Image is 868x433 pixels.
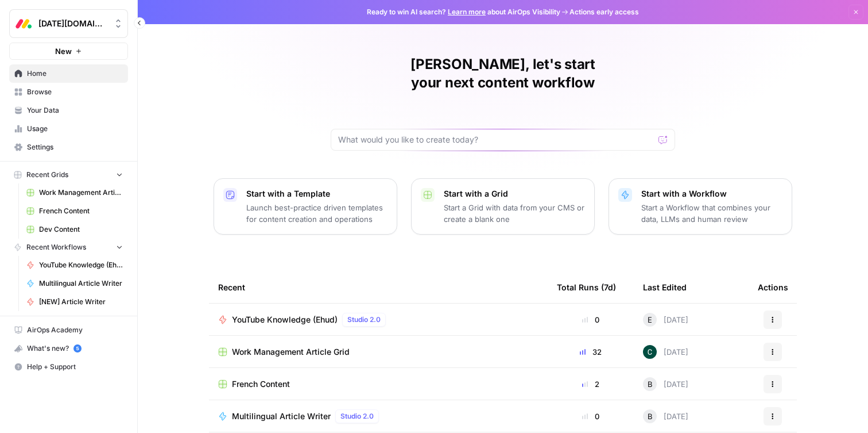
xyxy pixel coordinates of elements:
[444,188,585,200] p: Start with a Grid
[218,346,538,358] a: Work Management Article Grid
[39,206,123,216] span: French Content
[21,220,128,239] a: Dev Content
[27,362,123,372] span: Help + Support
[331,55,675,92] h1: [PERSON_NAME], let's start your next content workflow
[367,7,560,17] span: Ready to win AI search? about AirOps Visibility
[21,183,128,202] a: Work Management Article Grid
[643,377,688,391] div: [DATE]
[27,124,123,134] span: Usage
[76,346,79,351] text: 5
[214,178,397,235] button: Start with a TemplateLaunch best-practice driven templates for content creation and operations
[9,43,128,60] button: New
[643,345,688,359] div: [DATE]
[338,134,654,145] input: What would you like to create today?
[569,7,639,17] span: Actions early access
[758,271,788,303] div: Actions
[9,339,128,358] button: What's new? 5
[340,411,374,421] span: Studio 2.0
[246,202,387,225] p: Launch best-practice driven templates for content creation and operations
[21,274,128,293] a: Multilingual Article Writer
[648,378,653,390] span: B
[21,202,128,220] a: French Content
[9,101,128,120] a: Your Data
[27,105,123,116] span: Your Data
[39,278,123,289] span: Multilingual Article Writer
[9,138,128,156] a: Settings
[218,409,538,423] a: Multilingual Article WriterStudio 2.0
[27,325,123,335] span: AirOps Academy
[444,202,585,225] p: Start a Grid with data from your CMS or create a blank one
[557,346,625,358] div: 32
[9,9,128,38] button: Workspace: Monday.com
[39,224,123,235] span: Dev Content
[643,313,688,327] div: [DATE]
[27,87,123,97] span: Browse
[557,378,625,390] div: 2
[21,293,128,311] a: [NEW] Article Writer
[218,271,538,303] div: Recent
[648,411,653,422] span: B
[643,271,687,303] div: Last Edited
[347,315,381,325] span: Studio 2.0
[218,378,538,390] a: French Content
[21,256,128,274] a: YouTube Knowledge (Ehud)
[55,45,72,57] span: New
[411,178,595,235] button: Start with a GridStart a Grid with data from your CMS or create a blank one
[232,314,338,325] span: YouTube Knowledge (Ehud)
[448,7,486,16] a: Learn more
[9,83,128,101] a: Browse
[9,239,128,256] button: Recent Workflows
[232,346,350,358] span: Work Management Article Grid
[9,166,128,183] button: Recent Grids
[557,411,625,422] div: 0
[641,202,782,225] p: Start a Workflow that combines your data, LLMs and human review
[39,297,123,307] span: [NEW] Article Writer
[13,13,34,34] img: Monday.com Logo
[218,313,538,327] a: YouTube Knowledge (Ehud)Studio 2.0
[9,321,128,339] a: AirOps Academy
[609,178,792,235] button: Start with a WorkflowStart a Workflow that combines your data, LLMs and human review
[39,260,123,270] span: YouTube Knowledge (Ehud)
[648,314,652,325] span: E
[643,409,688,423] div: [DATE]
[9,64,128,83] a: Home
[643,345,657,359] img: vwv6frqzyjkvcnqomnnxlvzyyij2
[27,142,123,152] span: Settings
[9,358,128,376] button: Help + Support
[39,187,123,198] span: Work Management Article Grid
[27,68,123,79] span: Home
[641,188,782,200] p: Start with a Workflow
[73,344,82,352] a: 5
[9,120,128,138] a: Usage
[26,170,68,180] span: Recent Grids
[232,378,290,390] span: French Content
[26,242,86,252] span: Recent Workflows
[246,188,387,200] p: Start with a Template
[10,340,127,357] div: What's new?
[38,18,108,29] span: [DATE][DOMAIN_NAME]
[557,314,625,325] div: 0
[232,411,331,422] span: Multilingual Article Writer
[557,271,616,303] div: Total Runs (7d)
